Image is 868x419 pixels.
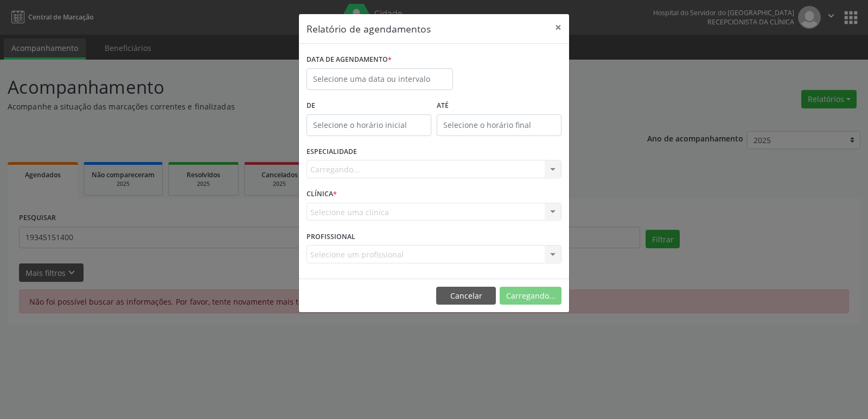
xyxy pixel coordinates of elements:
[547,14,569,41] button: Close
[307,98,431,114] label: De
[437,98,561,114] label: ATÉ
[307,186,337,203] label: CLÍNICA
[500,287,561,305] button: Carregando...
[307,144,357,160] label: ESPECIALIDADE
[307,51,392,68] label: DATA DE AGENDAMENTO
[307,22,431,36] h5: Relatório de agendamentos
[307,68,453,90] input: Selecione uma data ou intervalo
[307,228,355,245] label: PROFISSIONAL
[307,114,431,136] input: Selecione o horário inicial
[436,287,496,305] button: Cancelar
[437,114,561,136] input: Selecione o horário final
